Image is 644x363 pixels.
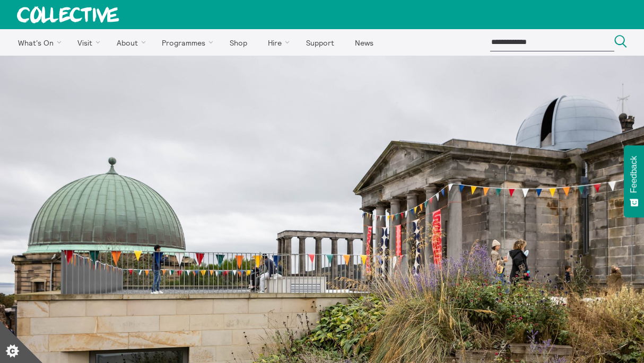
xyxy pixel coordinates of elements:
[624,145,644,217] button: Feedback - Show survey
[629,156,639,193] span: Feedback
[259,29,295,56] a: Hire
[297,29,343,56] a: Support
[153,29,219,56] a: Programmes
[107,29,151,56] a: About
[8,29,66,56] a: What's On
[220,29,256,56] a: Shop
[68,29,106,56] a: Visit
[345,29,382,56] a: News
